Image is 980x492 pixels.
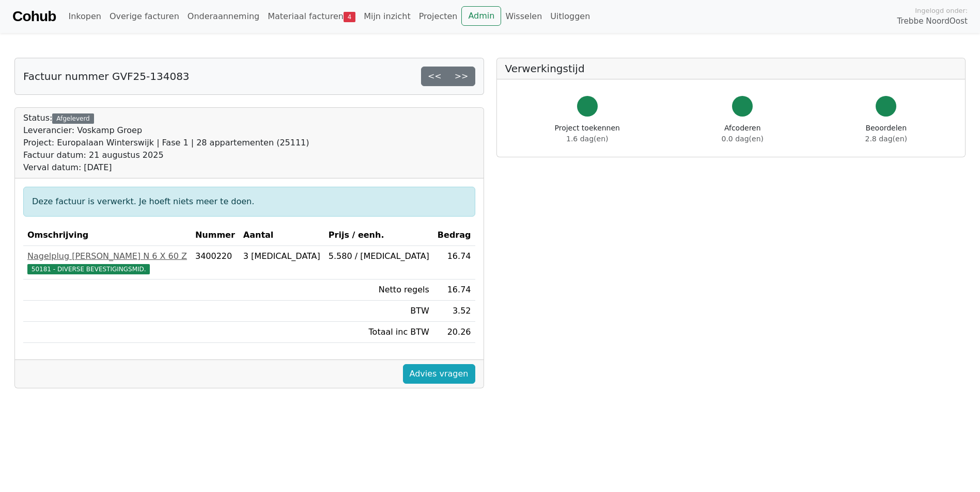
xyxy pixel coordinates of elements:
[263,6,360,27] a: Materiaal facturen4
[324,280,433,301] td: Netto regels
[23,112,309,174] div: Status:
[433,225,475,246] th: Bedrag
[23,149,309,161] div: Factuur datum: 21 augustus 2025
[461,6,501,26] a: Admin
[27,250,187,263] div: Nagelplug [PERSON_NAME] N 6 X 60 Z
[433,246,475,280] td: 16.74
[329,250,429,263] div: 5.580 / [MEDICAL_DATA]
[191,246,239,280] td: 3400220
[505,62,957,75] h5: Verwerkingstijd
[191,225,239,246] th: Nummer
[566,135,608,143] span: 1.6 dag(en)
[865,123,907,144] div: Beoordelen
[501,6,546,27] a: Wisselen
[546,6,594,27] a: Uitloggen
[27,250,187,275] a: Nagelplug [PERSON_NAME] N 6 X 60 Z50181 - DIVERSE BEVESTIGINGSMID.
[52,113,94,124] div: Afgeleverd
[415,6,462,27] a: Projecten
[344,12,355,22] span: 4
[403,364,475,384] a: Advies vragen
[23,70,190,83] h5: Factuur nummer GVF25-134083
[897,15,968,27] span: Trebbe NoordOost
[324,301,433,322] td: BTW
[23,124,309,137] div: Leverancier: Voskamp Groep
[23,161,309,174] div: Verval datum: [DATE]
[433,280,475,301] td: 16.74
[448,67,475,86] a: >>
[324,225,433,246] th: Prijs / eenh.
[243,250,320,263] div: 3 [MEDICAL_DATA]
[23,187,475,217] div: Deze factuur is verwerkt. Je hoeft niets meer te doen.
[421,67,448,86] a: <<
[722,135,764,143] span: 0.0 dag(en)
[722,123,764,144] div: Afcoderen
[64,6,105,27] a: Inkopen
[239,225,324,246] th: Aantal
[915,6,968,15] span: Ingelogd onder:
[12,4,56,29] a: Cohub
[183,6,263,27] a: Onderaanneming
[23,137,309,149] div: Project: Europalaan Winterswijk | Fase 1 | 28 appartementen (25111)
[555,123,620,144] div: Project toekennen
[865,135,907,143] span: 2.8 dag(en)
[433,322,475,343] td: 20.26
[433,301,475,322] td: 3.52
[324,322,433,343] td: Totaal inc BTW
[23,225,191,246] th: Omschrijving
[105,6,183,27] a: Overige facturen
[27,264,150,274] span: 50181 - DIVERSE BEVESTIGINGSMID.
[360,6,415,27] a: Mijn inzicht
